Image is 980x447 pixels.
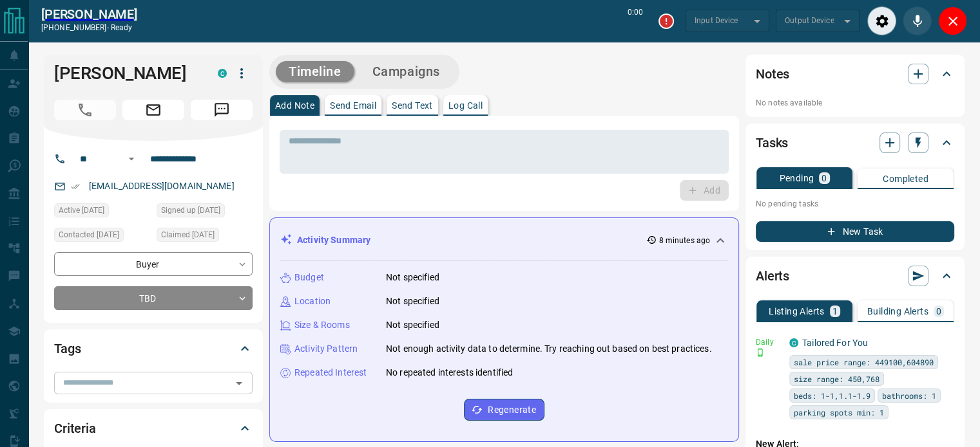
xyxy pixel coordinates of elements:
[161,228,215,241] span: Claimed [DATE]
[54,100,116,120] span: Call
[756,266,789,286] h2: Alerts
[794,356,934,369] span: sale price range: 449100,604890
[756,97,954,109] p: No notes available
[54,228,150,246] div: Fri Sep 05 2025
[275,101,314,110] p: Add Note
[769,307,825,316] p: Listing Alerts
[230,374,248,392] button: Open
[330,101,376,110] p: Send Email
[789,338,798,347] div: condos.ca
[756,64,789,84] h2: Notes
[464,399,544,421] button: Regenerate
[71,182,80,191] svg: Email Verified
[218,69,227,78] div: condos.ca
[294,366,367,379] p: Repeated Interest
[903,6,932,35] div: Mute
[821,174,827,183] p: 0
[628,6,643,35] p: 0:00
[54,333,253,364] div: Tags
[294,342,358,356] p: Activity Pattern
[41,22,137,33] p: [PHONE_NUMBER] -
[659,235,710,246] p: 8 minutes ago
[867,6,896,35] div: Audio Settings
[276,61,354,82] button: Timeline
[936,307,941,316] p: 0
[794,389,870,402] span: beds: 1-1,1.1-1.9
[756,59,954,89] div: Notes
[89,181,235,191] a: [EMAIL_ADDRESS][DOMAIN_NAME]
[54,418,96,439] h2: Criteria
[122,100,184,120] span: Email
[54,252,253,276] div: Buyer
[157,203,253,221] div: Wed Jul 14 2021
[280,228,728,252] div: Activity Summary8 minutes ago
[294,318,350,332] p: Size & Rooms
[779,174,814,183] p: Pending
[54,203,150,221] div: Sun Oct 12 2025
[386,366,513,379] p: No repeated interests identified
[794,372,879,385] span: size range: 450,768
[756,348,765,357] svg: Push Notification Only
[832,307,838,316] p: 1
[59,228,119,241] span: Contacted [DATE]
[297,233,370,247] p: Activity Summary
[54,413,253,444] div: Criteria
[161,204,220,217] span: Signed up [DATE]
[157,228,253,246] div: Wed Jul 14 2021
[882,389,936,402] span: bathrooms: 1
[756,336,782,348] p: Daily
[41,6,137,22] a: [PERSON_NAME]
[386,271,439,284] p: Not specified
[756,194,954,214] p: No pending tasks
[360,61,453,82] button: Campaigns
[756,260,954,291] div: Alerts
[756,221,954,242] button: New Task
[756,132,788,153] h2: Tasks
[386,342,712,356] p: Not enough activity data to determine. Try reaching out based on best practices.
[392,101,433,110] p: Send Text
[294,295,331,308] p: Location
[883,174,928,183] p: Completed
[938,6,967,35] div: Close
[448,101,483,110] p: Log Call
[756,127,954,158] div: Tasks
[386,295,439,308] p: Not specified
[111,23,133,32] span: ready
[867,307,928,316] p: Building Alerts
[54,338,81,359] h2: Tags
[54,286,253,310] div: TBD
[54,63,198,84] h1: [PERSON_NAME]
[124,151,139,167] button: Open
[59,204,104,217] span: Active [DATE]
[794,406,884,419] span: parking spots min: 1
[191,100,253,120] span: Message
[802,338,868,348] a: Tailored For You
[386,318,439,332] p: Not specified
[294,271,324,284] p: Budget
